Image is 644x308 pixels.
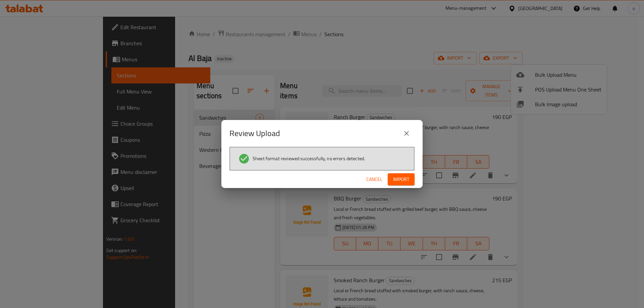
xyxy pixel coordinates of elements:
[229,128,280,139] h2: Review Upload
[393,175,409,184] span: Import
[388,173,415,186] button: Import
[364,173,385,186] button: Cancel
[366,175,382,184] span: Cancel
[398,125,415,141] button: close
[253,155,365,162] span: Sheet format reviewed successfully, no errors detected.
